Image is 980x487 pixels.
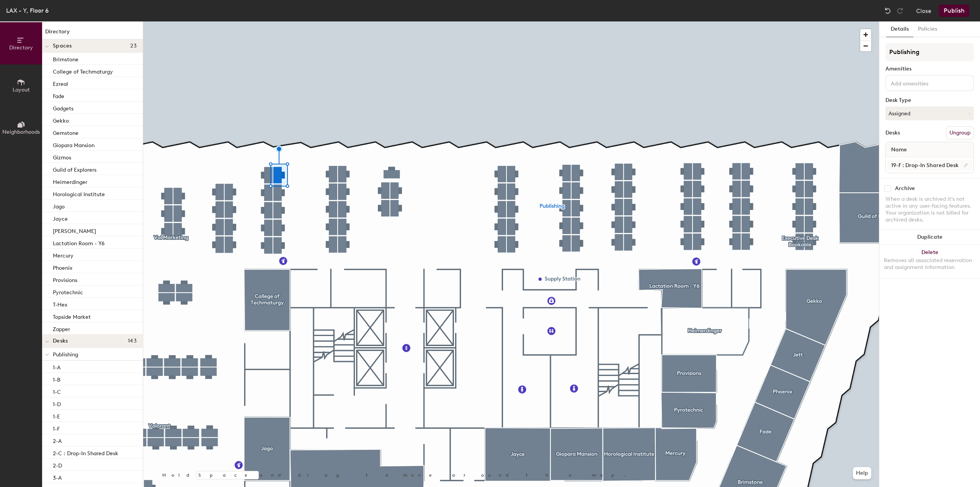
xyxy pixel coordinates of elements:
[53,238,105,247] p: Lactation Room - Y6
[53,460,62,469] p: 2-D
[53,399,61,408] p: 1-D
[53,411,60,420] p: 1-E
[53,177,87,185] p: Heimerdinger
[2,129,40,135] span: Neighborhoods
[53,43,72,49] span: Spaces
[53,189,105,198] p: Horological Institute
[887,143,911,157] span: Name
[879,230,980,245] button: Duplicate
[885,66,974,72] div: Amenities
[53,201,65,210] p: Jago
[884,7,892,15] img: Undo
[53,226,96,234] p: [PERSON_NAME]
[53,324,70,333] p: Zapper
[9,44,33,51] span: Directory
[53,423,60,432] p: 1-F
[53,436,62,444] p: 2-A
[53,362,60,371] p: 1-A
[53,472,62,481] p: 3-A
[53,250,73,259] p: Mercury
[885,196,974,223] div: When a desk is archived it's not active in any user-facing features. Your organization is not bil...
[53,338,68,344] span: Desks
[42,28,143,39] h1: Directory
[885,107,974,120] button: Assigned
[884,257,975,271] div: Removes all associated reservation and assignment information
[53,128,78,136] p: Gemstone
[130,43,137,49] span: 23
[53,91,64,100] p: Fade
[939,5,969,17] button: Publish
[896,7,904,15] img: Redo
[53,66,113,75] p: College of Techmaturgy
[53,387,61,395] p: 1-C
[128,338,137,344] span: 143
[886,21,913,37] button: Details
[853,467,871,479] button: Help
[889,78,958,87] input: Add amenities
[879,245,980,279] button: DeleteRemoves all associated reservation and assignment information
[53,287,83,296] p: Pyrotechnic
[53,152,71,161] p: Gizmos
[53,115,69,124] p: Gekko
[53,351,78,358] span: Publishing
[53,374,60,383] p: 1-B
[53,312,91,320] p: Topside Market
[13,87,30,93] span: Layout
[946,126,974,139] button: Ungroup
[53,275,77,284] p: Provisions
[895,185,915,192] div: Archive
[53,299,67,308] p: T-Hex
[53,164,96,173] p: Guild of Explorers
[916,5,931,17] button: Close
[53,262,72,271] p: Phoenix
[53,79,68,87] p: Ezreal
[53,54,78,63] p: Brimstone
[53,103,73,112] p: Gadgets
[6,6,49,15] div: LAX - Y, Floor 6
[53,140,95,149] p: Giopara Mansion
[887,160,972,171] input: Unnamed desk
[885,130,900,136] div: Desks
[885,97,974,103] div: Desk Type
[53,213,68,222] p: Jayce
[913,21,942,37] button: Policies
[53,448,118,457] p: 2-C : Drop-In Shared Desk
